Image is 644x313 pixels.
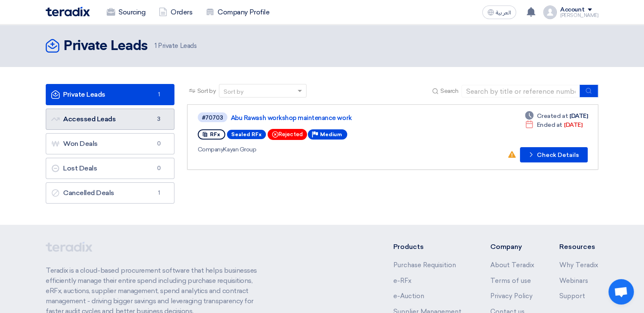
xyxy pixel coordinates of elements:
a: Abu Rawash workshop maintenance work [231,114,442,122]
div: Account [560,6,584,14]
span: 1 [155,42,157,50]
a: Won Deals0 [46,133,174,154]
span: Search [440,87,458,95]
a: e-RFx [393,277,412,285]
div: Open chat [608,279,634,305]
a: Cancelled Deals1 [46,182,174,204]
div: Sort by [224,87,243,96]
span: 1 [154,90,164,99]
button: Check Details [520,147,588,162]
a: Private Leads1 [46,84,174,105]
h2: Private Leads [64,38,148,55]
div: [DATE] [525,112,588,120]
a: Lost Deals0 [46,158,174,179]
span: 3 [154,115,164,123]
img: profile_test.png [543,6,557,19]
a: Webinars [559,277,588,285]
span: 0 [154,164,164,173]
li: Products [393,242,465,252]
a: Orders [152,3,199,22]
span: Company [198,146,224,153]
a: Support [559,292,585,300]
li: Resources [559,242,598,252]
div: Kayan Group [198,145,444,154]
span: Private Leads [155,41,196,51]
span: Sort by [197,87,216,95]
span: Created at [537,112,568,120]
a: Sourcing [100,3,152,22]
a: Privacy Policy [490,292,532,300]
span: العربية [496,10,511,16]
a: Accessed Leads3 [46,109,174,130]
img: Teradix logo [46,7,90,17]
button: العربية [482,6,516,19]
a: Company Profile [199,3,276,22]
li: Company [490,242,534,252]
span: Sealed RFx [227,130,266,139]
div: [PERSON_NAME] [560,13,598,18]
a: e-Auction [393,292,424,300]
span: 0 [154,140,164,148]
a: About Teradix [490,261,534,269]
span: Ended at [537,120,562,129]
a: Purchase Requisition [393,261,456,269]
div: #70703 [202,115,223,120]
input: Search by title or reference number [462,85,580,98]
span: RFx [210,131,220,137]
span: Medium [320,131,342,137]
span: 1 [154,189,164,197]
a: Terms of use [490,277,531,285]
div: [DATE] [525,120,582,129]
a: Why Teradix [559,261,598,269]
div: Rejected [268,129,307,140]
